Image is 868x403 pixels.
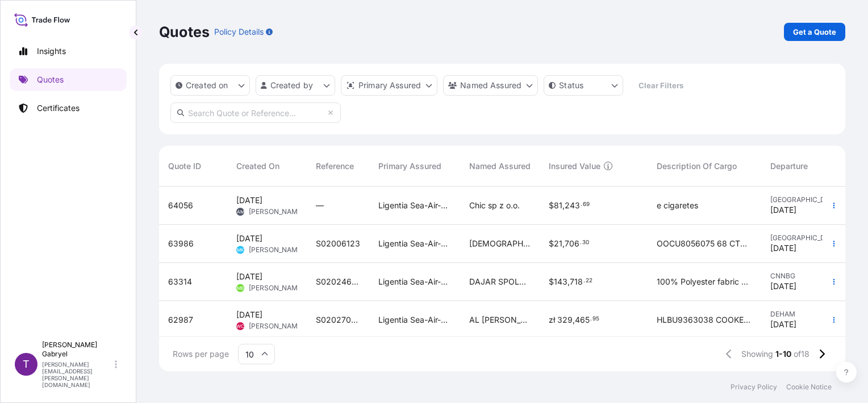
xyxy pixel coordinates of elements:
[770,242,796,254] span: [DATE]
[378,314,451,326] span: Ligentia Sea-Air-Rail Sp. z o.o.
[469,276,531,287] span: DAJAR SPOLKA Z O.O.
[770,281,796,292] span: [DATE]
[249,322,304,331] span: [PERSON_NAME]
[786,383,832,392] a: Cookie Notice
[581,203,582,207] span: .
[378,161,441,172] span: Primary Assured
[168,200,193,211] span: 64056
[173,348,229,360] span: Rows per page
[214,26,264,38] p: Policy Details
[770,161,808,172] span: Departure
[770,319,796,330] span: [DATE]
[657,161,737,172] span: Description Of Cargo
[770,233,832,242] span: [GEOGRAPHIC_DATA]
[159,23,210,41] p: Quotes
[583,279,585,283] span: .
[573,316,575,324] span: ,
[592,317,599,321] span: 95
[741,348,773,360] span: Showing
[249,245,304,254] span: [PERSON_NAME]
[469,314,531,326] span: AL [PERSON_NAME] ([PERSON_NAME]) W.L.L.
[554,278,567,286] span: 143
[168,161,201,172] span: Quote ID
[37,46,66,57] p: Insights
[316,276,360,287] span: S02024654
[549,201,554,209] span: $
[657,200,698,211] span: e cigaretes
[249,207,304,216] span: [PERSON_NAME]
[37,74,64,85] p: Quotes
[10,40,127,63] a: Insights
[460,80,521,91] p: Named Assured
[639,80,683,91] p: Clear Filters
[580,241,582,245] span: .
[237,206,244,217] span: AM
[237,282,244,294] span: MB
[583,203,590,207] span: 69
[378,276,451,287] span: Ligentia Sea-Air-Rail Sp. z o.o.
[186,80,228,91] p: Created on
[170,75,250,96] button: createdOn Filter options
[358,80,421,91] p: Primary Assured
[236,161,279,172] span: Created On
[236,309,262,320] span: [DATE]
[170,102,341,123] input: Search Quote or Reference...
[775,348,791,360] span: 1-10
[554,201,562,209] span: 81
[629,76,692,94] button: Clear Filters
[565,240,579,248] span: 706
[249,283,304,293] span: [PERSON_NAME]
[10,97,127,120] a: Certificates
[794,348,809,360] span: of 18
[316,314,360,326] span: S02027000
[236,320,244,332] span: WC
[168,238,194,249] span: 63986
[549,278,554,286] span: $
[469,200,520,211] span: Chic sp z o.o.
[469,238,531,249] span: [DEMOGRAPHIC_DATA]-ROWER [PERSON_NAME]
[469,161,531,172] span: Named Assured
[316,161,354,172] span: Reference
[657,276,752,287] span: 100% Polyester fabric CMAU7796872 40HC, 22300,00 KGS, 55,100 M3, 706 RLL
[378,238,451,249] span: Ligentia Sea-Air-Rail Sp. z o.o.
[657,238,752,249] span: OOCU8056075 68 CTN 897,68 KGS 0,544 CBM || BICYCLE PARTS & ACCESSORIES
[236,195,262,206] span: [DATE]
[770,204,796,216] span: [DATE]
[443,75,538,96] button: cargoOwner Filter options
[562,201,565,209] span: ,
[168,276,192,287] span: 63314
[378,200,451,211] span: Ligentia Sea-Air-Rail Sp. z o.o.
[567,278,570,286] span: ,
[37,102,80,114] p: Certificates
[316,200,324,211] span: —
[793,26,836,38] p: Get a Quote
[557,316,573,324] span: 329
[731,383,777,392] a: Privacy Policy
[562,240,565,248] span: ,
[770,310,832,319] span: DEHAM
[559,80,583,91] p: Status
[10,68,127,91] a: Quotes
[590,317,592,321] span: .
[582,241,589,245] span: 30
[549,240,554,248] span: $
[270,80,314,91] p: Created by
[544,75,623,96] button: certificateStatus Filter options
[784,23,845,41] a: Get a Quote
[657,314,752,326] span: HLBU9363038 COOKED AND FROZEN ROAST STYLE CHICKEN WINGS NET WEIGHT: 17940 KG GROSS WEIGHT: 19240 ...
[236,233,262,244] span: [DATE]
[554,240,562,248] span: 21
[316,238,360,249] span: S02006123
[256,75,335,96] button: createdBy Filter options
[236,271,262,282] span: [DATE]
[237,244,244,256] span: MK
[42,361,112,388] p: [PERSON_NAME][EMAIL_ADDRESS][PERSON_NAME][DOMAIN_NAME]
[23,359,30,370] span: T
[168,314,193,326] span: 62987
[42,340,112,359] p: [PERSON_NAME] Gabryel
[770,195,832,204] span: [GEOGRAPHIC_DATA]
[341,75,437,96] button: distributor Filter options
[570,278,583,286] span: 718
